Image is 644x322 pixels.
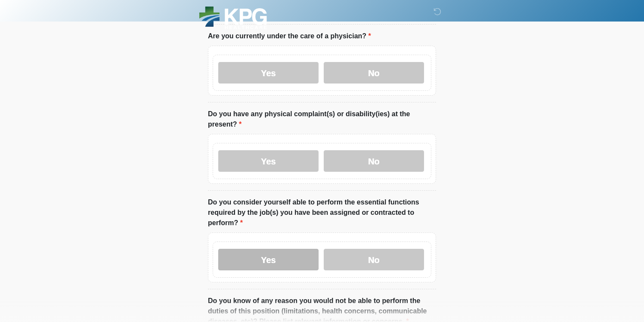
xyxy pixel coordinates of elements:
[218,150,319,172] label: Yes
[324,249,424,270] label: No
[324,62,424,84] label: No
[218,249,319,270] label: Yes
[199,6,267,29] img: KPG Healthcare Logo
[208,197,436,228] label: Do you consider yourself able to perform the essential functions required by the job(s) you have ...
[324,150,424,172] label: No
[208,109,436,130] label: Do you have any physical complaint(s) or disability(ies) at the present?
[218,62,319,84] label: Yes
[208,31,371,41] label: Are you currently under the care of a physician?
